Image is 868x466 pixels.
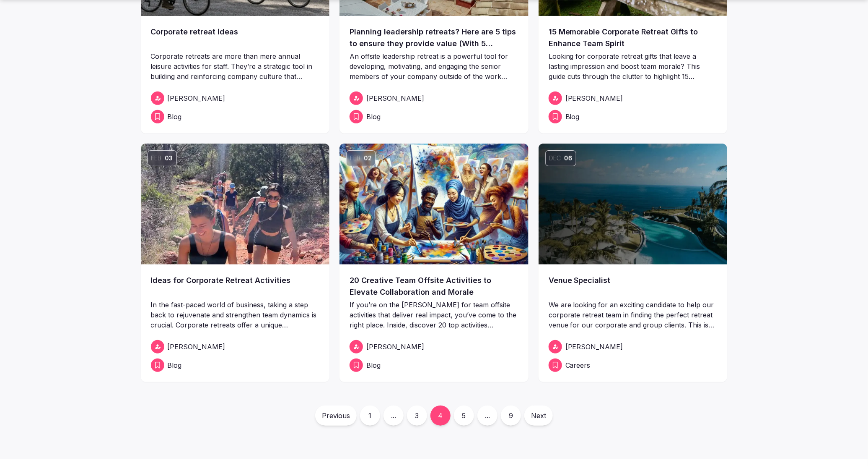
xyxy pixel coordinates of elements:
[141,144,330,264] img: Ideas for Corporate Retreat Activities
[151,340,320,353] a: [PERSON_NAME]
[366,342,424,352] span: [PERSON_NAME]
[350,359,518,372] a: Blog
[549,275,718,298] a: Venue Specialist
[151,359,320,372] a: Blog
[151,110,320,123] a: Blog
[366,112,381,122] span: Blog
[549,51,718,81] p: Looking for corporate retreat gifts that leave a lasting impression and boost team morale? This g...
[315,406,357,426] a: Previous
[339,144,529,264] a: Feb02
[524,406,553,426] a: Next
[350,26,518,50] a: Planning leadership retreats? Here are 5 tips to ensure they provide value (With 5 examples)!
[168,360,182,370] span: Blog
[539,144,728,264] a: Dec06
[339,144,529,264] img: 20 Creative Team Offsite Activities to Elevate Collaboration and Morale
[564,154,573,162] span: 06
[565,342,623,352] span: [PERSON_NAME]
[141,144,330,264] a: Feb03
[549,359,718,372] a: Careers
[366,93,424,103] span: [PERSON_NAME]
[364,154,372,162] span: 02
[350,92,518,105] a: [PERSON_NAME]
[165,154,173,162] span: 03
[549,110,718,123] a: Blog
[501,406,521,426] a: 9
[549,92,718,105] a: [PERSON_NAME]
[168,342,225,352] span: [PERSON_NAME]
[350,300,518,330] p: If you’re on the [PERSON_NAME] for team offsite activities that deliver real impact, you’ve come ...
[539,144,728,264] img: Venue Specialist
[350,110,518,123] a: Blog
[454,406,474,426] a: 5
[366,360,381,370] span: Blog
[151,26,320,50] a: Corporate retreat ideas
[549,300,718,330] p: We are looking for an exciting candidate to help our corporate retreat team in finding the perfec...
[151,154,162,162] span: Feb
[407,406,427,426] a: 3
[151,92,320,105] a: [PERSON_NAME]
[168,112,182,122] span: Blog
[151,51,320,81] p: Corporate retreats are more than mere annual leisure activities for staff. They’re a strategic to...
[549,154,561,162] span: Dec
[151,275,320,298] a: Ideas for Corporate Retreat Activities
[565,93,623,103] span: [PERSON_NAME]
[565,360,591,370] span: Careers
[549,340,718,353] a: [PERSON_NAME]
[350,154,360,162] span: Feb
[565,112,580,122] span: Blog
[168,93,225,103] span: [PERSON_NAME]
[151,300,320,330] p: In the fast-paced world of business, taking a step back to rejuvenate and strengthen team dynamic...
[549,26,718,50] a: 15 Memorable Corporate Retreat Gifts to Enhance Team Spirit
[350,275,518,298] a: 20 Creative Team Offsite Activities to Elevate Collaboration and Morale
[350,51,518,81] p: An offsite leadership retreat is a powerful tool for developing, motivating, and engaging the sen...
[350,340,518,353] a: [PERSON_NAME]
[360,406,380,426] a: 1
